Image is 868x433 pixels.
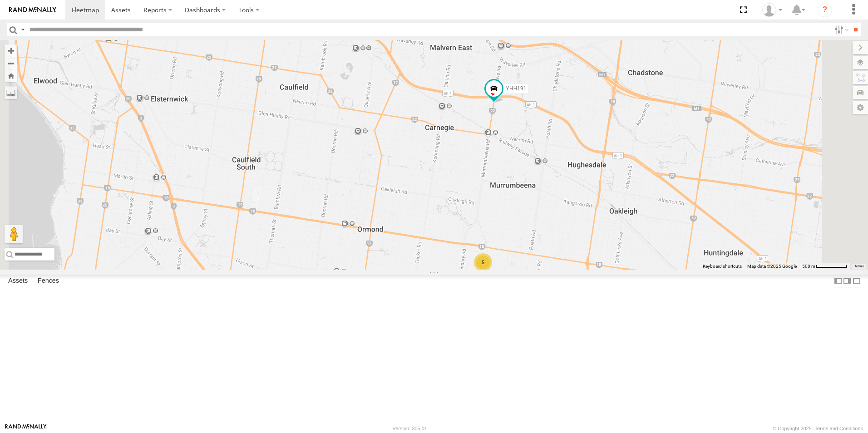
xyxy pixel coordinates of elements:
button: Map Scale: 500 m per 66 pixels [799,263,850,270]
a: Terms [854,265,864,268]
i: ? [818,3,832,17]
label: Assets [4,275,32,287]
span: YHH191 [506,85,526,92]
span: Map data ©2025 Google [747,264,797,269]
div: © Copyright 2025 - [773,426,863,431]
label: Hide Summary Table [852,275,861,288]
label: Measure [5,86,17,99]
button: Zoom in [5,44,17,57]
button: Keyboard shortcuts [703,263,742,270]
label: Search Filter Options [831,23,850,36]
label: Dock Summary Table to the Left [833,275,843,288]
div: 5 [474,253,492,271]
a: Terms and Conditions [815,426,863,431]
img: rand-logo.svg [9,7,56,13]
div: Sean Aliphon [759,3,785,17]
button: Drag Pegman onto the map to open Street View [5,225,23,243]
label: Dock Summary Table to the Right [843,275,852,288]
label: Map Settings [853,101,868,114]
span: 500 m [802,264,815,269]
a: Visit our Website [5,424,47,433]
button: Zoom out [5,57,17,69]
button: Zoom Home [5,69,17,82]
label: Search Query [19,23,26,36]
div: Version: 305.01 [393,426,427,431]
label: Fences [33,275,64,287]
